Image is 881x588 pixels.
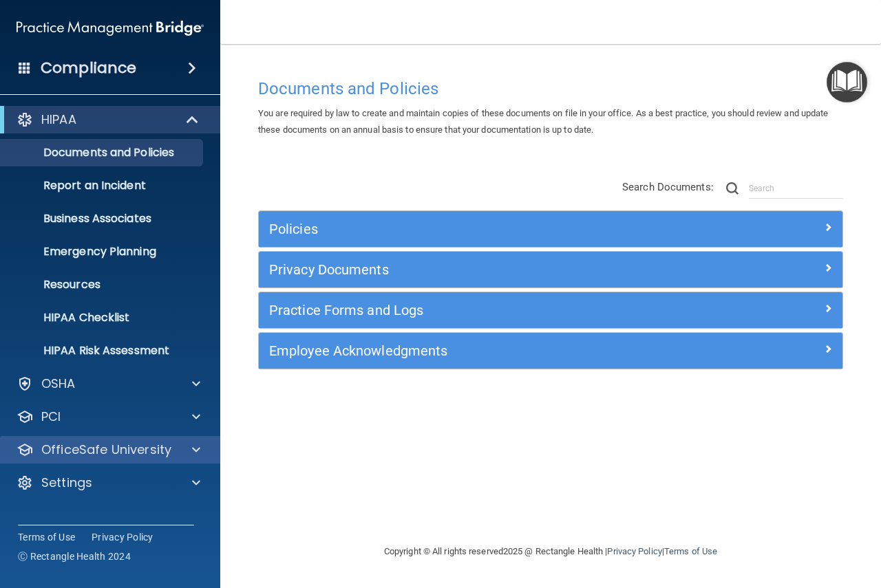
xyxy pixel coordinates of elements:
[269,299,832,321] a: Practice Forms and Logs
[41,409,61,425] p: PCI
[17,14,204,42] img: PMB logo
[622,181,714,193] span: Search Documents:
[9,212,197,226] p: Business Associates
[41,111,76,128] p: HIPAA
[41,375,76,392] p: OSHA
[827,62,867,102] button: Open Resource Center
[269,262,686,277] h5: Privacy Documents
[664,546,717,556] a: Terms of Use
[9,344,197,358] p: HIPAA Risk Assessment
[269,343,686,358] h5: Employee Acknowledgments
[41,475,92,491] p: Settings
[726,182,739,195] img: ic-search.3b580494.png
[269,340,832,362] a: Employee Acknowledgments
[258,80,843,98] h4: Documents and Policies
[269,218,832,240] a: Policies
[9,278,197,292] p: Resources
[17,111,200,128] a: HIPAA
[17,475,200,491] a: Settings
[299,530,802,574] div: Copyright © All rights reserved 2025 @ Rectangle Health | |
[92,530,153,544] a: Privacy Policy
[41,58,136,78] h4: Compliance
[18,549,131,563] span: Ⓒ Rectangle Health 2024
[258,108,829,135] span: You are required by law to create and maintain copies of these documents on file in your office. ...
[9,146,197,160] p: Documents and Policies
[607,546,661,556] a: Privacy Policy
[269,221,686,237] h5: Policies
[269,303,686,318] h5: Practice Forms and Logs
[9,311,197,325] p: HIPAA Checklist
[18,530,75,544] a: Terms of Use
[269,259,832,281] a: Privacy Documents
[749,178,843,199] input: Search
[9,179,197,193] p: Report an Incident
[17,442,200,458] a: OfficeSafe University
[9,245,197,259] p: Emergency Planning
[17,375,200,392] a: OSHA
[41,442,171,458] p: OfficeSafe University
[17,409,200,425] a: PCI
